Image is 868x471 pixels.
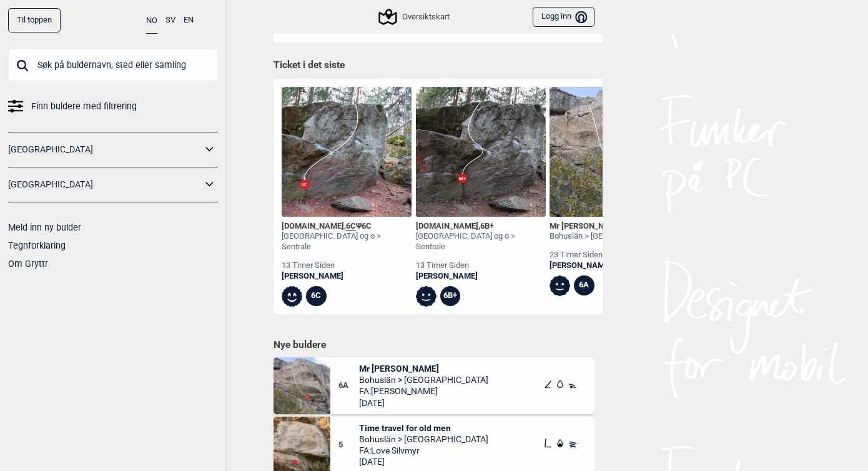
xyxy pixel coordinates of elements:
img: 8A-nu 200828 [282,87,412,217]
span: 6C [346,221,356,231]
a: [GEOGRAPHIC_DATA] [8,141,202,159]
button: EN [184,8,194,32]
div: [GEOGRAPHIC_DATA] og o > Sentrale [282,231,412,252]
a: Om Gryttr [8,259,48,269]
span: Finn buldere med filtrering [31,97,137,116]
img: Mr Ed [550,87,679,217]
div: Oversiktskart [380,9,449,24]
div: 6B+ [440,286,461,307]
a: [GEOGRAPHIC_DATA] [8,176,202,194]
span: FA: Love Silvmyr [359,445,488,456]
h1: Ticket i det siste [274,59,594,72]
button: SV [165,8,175,32]
div: 6C [306,286,327,307]
img: Steepstone com 200331 [416,87,546,217]
span: 5 [338,440,359,450]
button: NO [146,8,157,34]
div: Mr [PERSON_NAME] , [550,221,667,232]
a: [PERSON_NAME] [550,260,667,271]
div: Til toppen [8,8,61,32]
a: [PERSON_NAME] [416,271,546,282]
input: Søk på buldernavn, sted eller samling [8,49,218,81]
a: Finn buldere med filtrering [8,97,218,116]
span: Bohuslän > [GEOGRAPHIC_DATA] [359,374,488,385]
span: 6B+ [480,221,494,231]
span: 6A [338,380,359,391]
div: [DOMAIN_NAME] , Ψ [282,221,412,232]
span: [DATE] [359,456,488,467]
a: Tegnforklaring [8,240,66,250]
button: Logg inn [533,7,594,27]
span: Time travel for old men [359,422,488,434]
a: Meld inn ny bulder [8,222,81,232]
span: Bohuslän > [GEOGRAPHIC_DATA] [359,434,488,445]
span: 6C [362,221,372,231]
span: [DATE] [359,397,488,409]
span: Mr [PERSON_NAME] [359,363,488,374]
div: Mr Ed6AMr [PERSON_NAME]Bohuslän > [GEOGRAPHIC_DATA]FA:[PERSON_NAME][DATE] [274,357,594,414]
div: [GEOGRAPHIC_DATA] og o > Sentrale [416,231,546,252]
div: 13 timer siden [416,260,546,271]
div: 23 timer siden [550,250,667,260]
div: Bohuslän > [GEOGRAPHIC_DATA] [550,231,667,242]
div: [DOMAIN_NAME] , [416,221,546,232]
img: Mr Ed [274,357,330,414]
a: [PERSON_NAME] [282,271,412,282]
h1: Nye buldere [274,339,594,351]
div: 6A [574,275,594,296]
span: FA: [PERSON_NAME] [359,385,488,397]
div: 13 timer siden [282,260,412,271]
